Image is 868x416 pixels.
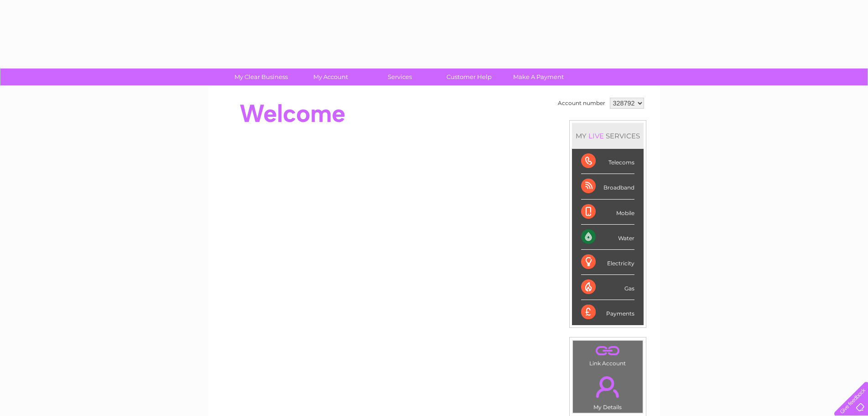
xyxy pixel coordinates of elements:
[587,132,606,140] div: LIVE
[556,95,608,111] td: Account number
[581,174,634,199] div: Broadband
[362,68,437,85] a: Services
[572,123,644,149] div: MY SERVICES
[501,68,576,85] a: Make A Payment
[293,68,368,85] a: My Account
[581,225,634,250] div: Water
[581,149,634,174] div: Telecoms
[223,68,299,85] a: My Clear Business
[581,200,634,225] div: Mobile
[581,250,634,275] div: Electricity
[575,343,640,359] a: .
[575,371,640,403] a: .
[572,340,643,369] td: Link Account
[581,275,634,300] div: Gas
[572,369,643,413] td: My Details
[431,68,507,85] a: Customer Help
[581,300,634,325] div: Payments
